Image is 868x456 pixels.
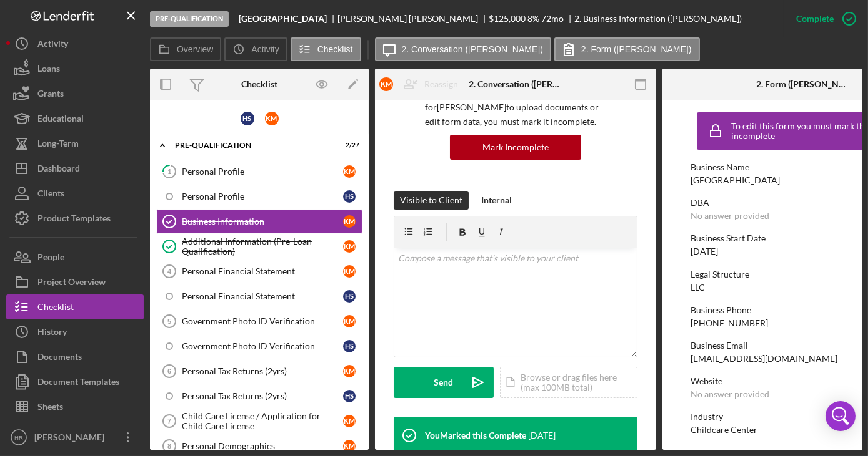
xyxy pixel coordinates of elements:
[6,344,144,369] a: Documents
[167,442,171,450] tspan: 8
[37,269,106,298] div: Project Overview
[156,309,362,334] a: 5Government Photo ID VerificationKM
[489,13,526,24] span: $125,000
[6,56,144,81] button: Loans
[756,79,850,89] div: 2. Form ([PERSON_NAME])
[167,167,171,175] tspan: 1
[343,390,356,402] div: H S
[31,425,112,453] div: [PERSON_NAME]
[265,112,279,125] div: K M
[167,417,171,425] tspan: 7
[434,367,454,398] div: Send
[6,245,144,269] button: People
[343,365,356,377] div: K M
[450,135,581,160] button: Mark Incomplete
[182,266,343,276] div: Personal Financial Statement
[150,37,221,61] button: Overview
[167,268,172,275] tspan: 4
[156,384,362,409] a: Personal Tax Returns (2yrs)HS
[6,156,144,181] button: Dashboard
[528,430,556,440] time: 2025-09-16 16:11
[6,81,144,106] button: Grants
[6,181,144,206] button: Clients
[6,394,144,419] a: Sheets
[37,394,63,422] div: Sheets
[343,265,356,278] div: K M
[37,56,60,84] div: Loans
[343,340,356,352] div: H S
[400,191,462,210] div: Visible to Client
[691,425,757,435] div: Childcare Center
[574,14,742,24] div: 2. Business Information ([PERSON_NAME])
[6,319,144,344] button: History
[150,11,229,27] div: Pre-Qualification
[182,366,343,376] div: Personal Tax Returns (2yrs)
[425,430,526,440] div: You Marked this Complete
[37,81,64,109] div: Grants
[481,191,512,210] div: Internal
[343,290,356,303] div: H S
[156,284,362,309] a: Personal Financial StatementHS
[554,37,700,61] button: 2. Form ([PERSON_NAME])
[343,165,356,178] div: K M
[317,44,353,54] label: Checklist
[239,14,327,24] b: [GEOGRAPHIC_DATA]
[156,184,362,209] a: Personal ProfileHS
[37,156,80,184] div: Dashboard
[469,79,562,89] div: 2. Conversation ([PERSON_NAME])
[37,344,82,372] div: Documents
[6,425,144,450] button: HR[PERSON_NAME]
[6,269,144,294] button: Project Overview
[527,14,539,24] div: 8 %
[175,142,328,149] div: Pre-Qualification
[182,391,343,401] div: Personal Tax Returns (2yrs)
[182,216,343,226] div: Business Information
[6,131,144,156] a: Long-Term
[182,341,343,351] div: Government Photo ID Verification
[6,106,144,131] button: Educational
[691,389,769,399] div: No answer provided
[37,294,74,323] div: Checklist
[182,192,343,201] div: Personal Profile
[182,291,343,301] div: Personal Financial Statement
[37,319,67,347] div: History
[6,294,144,319] button: Checklist
[581,44,692,54] label: 2. Form ([PERSON_NAME])
[373,72,471,97] button: KMReassign
[224,37,287,61] button: Activity
[167,367,171,375] tspan: 6
[343,240,356,253] div: K M
[37,131,79,159] div: Long-Term
[241,112,254,125] div: H S
[241,79,277,89] div: Checklist
[691,211,769,221] div: No answer provided
[156,234,362,259] a: Additional Information (Pre-Loan Qualification)KM
[37,106,84,134] div: Educational
[394,191,469,210] button: Visible to Client
[6,369,144,394] button: Document Templates
[156,209,362,234] a: Business InformationKM
[343,190,356,203] div: H S
[424,72,458,97] div: Reassign
[343,440,356,452] div: K M
[37,245,64,273] div: People
[182,236,343,256] div: Additional Information (Pre-Loan Qualification)
[691,246,718,256] div: [DATE]
[796,6,834,31] div: Complete
[337,14,489,24] div: [PERSON_NAME] [PERSON_NAME]
[784,6,862,31] button: Complete
[182,167,343,177] div: Personal Profile
[343,215,356,228] div: K M
[156,159,362,184] a: 1Personal ProfileKM
[6,206,144,231] a: Product Templates
[379,77,393,91] div: K M
[482,135,549,160] div: Mark Incomplete
[394,367,494,398] button: Send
